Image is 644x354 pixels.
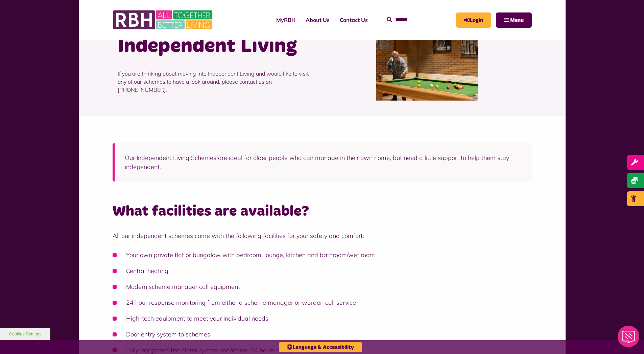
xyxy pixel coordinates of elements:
[376,33,478,101] img: SAZMEDIA RBH 23FEB2024 146
[113,231,532,240] p: All our independent schemes come with the following facilities for your safety and comfort:
[335,11,373,29] a: Contact Us
[118,59,317,104] p: If you are thinking about moving into Independent Living and would like to visit any of our schem...
[113,314,532,323] li: High-tech equipment to meet your individual needs
[301,11,335,29] a: About Us
[456,12,491,28] a: MyRBH
[113,250,532,260] li: Your own private flat or bungalow with bedroom, lounge, kitchen and bathroom/wet room
[271,11,301,29] a: MyRBH
[113,282,532,291] li: Modern scheme manager call equipment
[113,7,214,33] img: RBH
[279,342,362,352] button: Language & Accessibility
[125,153,522,171] p: Our Independent Living Schemes are ideal for older people who can manage in their own home, but n...
[510,18,524,23] span: Menu
[113,266,532,275] li: Central heating
[496,12,532,28] button: Navigation
[113,202,532,221] h2: What facilities are available?
[113,330,532,339] li: Door entry system to schemes
[614,324,644,354] iframe: Netcall Web Assistant for live chat
[113,298,532,307] li: 24 hour response monitoring from either a scheme manager or warden call service
[118,33,317,59] h1: Independent Living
